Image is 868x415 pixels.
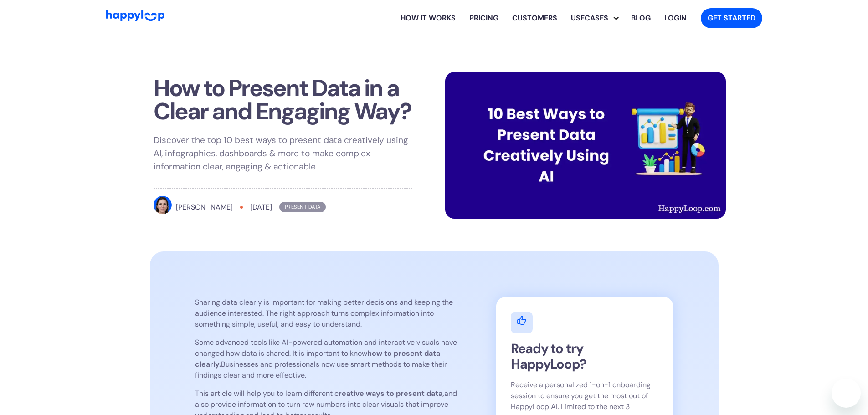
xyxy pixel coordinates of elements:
[564,13,615,24] div: Usecases
[195,348,440,369] strong: how to present data clearly.
[154,77,412,123] h1: How to Present Data in a Clear and Engaging Way?
[571,4,624,33] div: Usecases
[339,389,444,398] strong: reative ways to present data,
[462,4,505,33] a: View HappyLoop pricing plans
[511,341,658,372] h2: Ready to try HappyLoop?
[624,4,657,33] a: Visit the HappyLoop blog for insights
[279,202,325,212] div: Present Data
[195,337,460,381] p: Some advanced tools like AI-powered automation and interactive visuals have changed how data is s...
[394,4,462,33] a: Learn how HappyLoop works
[176,202,233,213] div: [PERSON_NAME]
[106,10,164,21] img: HappyLoop Logo
[154,134,412,173] p: Discover the top 10 best ways to present data creatively using AI, infographics, dashboards & mor...
[564,4,624,33] div: Explore HappyLoop use cases
[832,379,861,408] iframe: Button to launch messaging window
[106,10,164,26] a: Go to Home Page
[195,297,460,330] p: Sharing data clearly is important for making better decisions and keeping the audience interested...
[657,4,693,33] a: Log in to your HappyLoop account
[505,4,564,33] a: Learn how HappyLoop works
[701,8,762,28] a: Get started with HappyLoop
[250,202,272,213] div: [DATE]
